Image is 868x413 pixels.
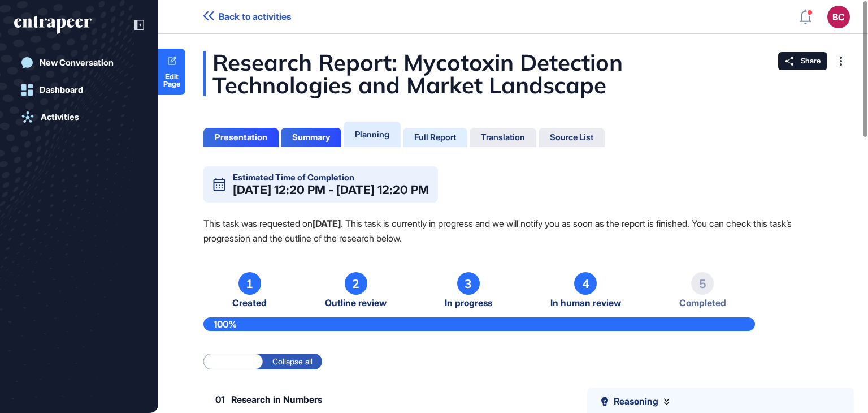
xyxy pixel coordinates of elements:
[215,132,267,143] div: Presentation
[14,79,144,101] a: Dashboard
[203,51,823,96] div: Research Report: Mycotoxin Detection Technologies and Market Landscape
[292,132,330,143] div: Summary
[550,132,593,143] div: Source List
[203,11,291,22] a: Back to activities
[614,396,658,407] span: Reasoning
[445,298,492,308] span: In progress
[481,132,525,143] div: Translation
[233,184,429,196] div: [DATE] 12:20 PM - [DATE] 12:20 PM
[203,216,823,246] p: This task was requested on . This task is currently in progress and we will notify you as soon as...
[238,272,261,295] div: 1
[158,49,185,95] a: Edit Page
[14,51,144,74] a: New Conversation
[231,395,322,404] span: Research in Numbers
[233,173,354,182] div: Estimated Time of Completion
[158,73,185,88] span: Edit Page
[14,16,92,34] div: entrapeer-logo
[457,272,480,295] div: 3
[14,106,144,128] a: Activities
[691,272,714,295] div: 5
[215,395,224,404] span: 01
[203,354,263,369] label: Expand all
[232,298,267,308] span: Created
[414,132,456,143] div: Full Report
[550,298,621,308] span: In human review
[203,317,755,331] div: 100%
[40,58,114,68] div: New Conversation
[313,218,341,229] strong: [DATE]
[41,112,79,122] div: Activities
[325,298,387,308] span: Outline review
[574,272,597,295] div: 4
[679,298,726,308] span: Completed
[219,11,291,22] span: Back to activities
[263,354,322,369] label: Collapse all
[801,57,821,66] span: Share
[345,272,367,295] div: 2
[355,129,389,140] div: Planning
[827,6,850,28] button: BC
[40,85,83,95] div: Dashboard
